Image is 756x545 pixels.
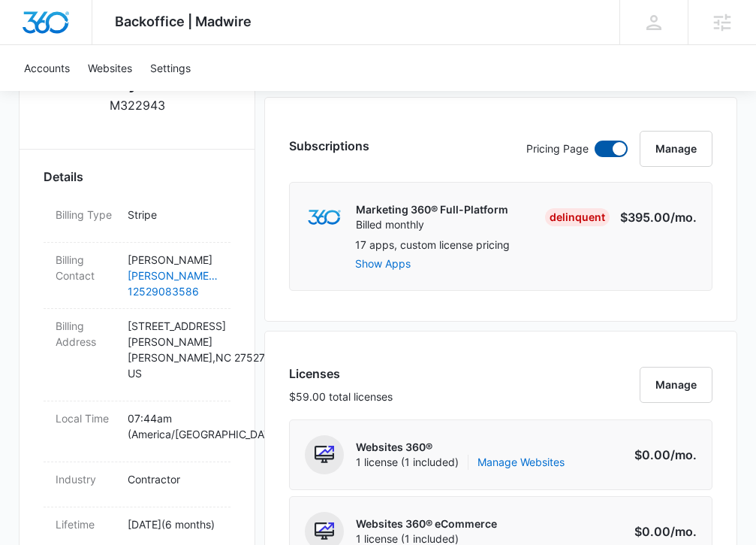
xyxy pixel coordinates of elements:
[289,137,369,155] h3: Subscriptions
[56,318,116,350] dt: Billing Address
[56,410,116,426] dt: Local Time
[670,447,697,462] span: /mo.
[44,462,230,507] div: IndustryContractor
[626,522,697,540] p: $0.00
[56,471,116,487] dt: Industry
[56,252,116,283] dt: Billing Contact
[477,455,565,470] a: Manage Websites
[56,207,116,223] dt: Billing Type
[79,45,141,91] a: Websites
[128,471,218,487] p: Contractor
[356,202,508,217] p: Marketing 360® Full-Platform
[640,367,712,403] button: Manage
[670,524,697,539] span: /mo.
[56,516,116,532] dt: Lifetime
[670,210,697,225] span: /mo.
[110,96,165,114] p: M322943
[128,318,218,381] p: [STREET_ADDRESS][PERSON_NAME] [PERSON_NAME] , NC 27527 US
[356,455,565,470] span: 1 license (1 included)
[308,210,340,226] img: marketing360Logo
[115,14,251,29] span: Backoffice | Madwire
[128,252,218,268] p: [PERSON_NAME]
[15,45,79,91] a: Accounts
[128,268,218,283] a: [PERSON_NAME][EMAIL_ADDRESS][DOMAIN_NAME]
[289,365,393,383] h3: Licenses
[128,207,218,223] p: Stripe
[44,168,83,186] span: Details
[356,516,497,531] p: Websites 360® eCommerce
[640,131,712,167] button: Manage
[626,446,697,464] p: $0.00
[355,237,510,253] p: 17 apps, custom license pricing
[545,208,610,226] div: Delinquent
[128,516,218,532] p: [DATE] ( 6 months )
[356,440,565,455] p: Websites 360®
[128,283,218,299] a: 12529083586
[44,198,230,243] div: Billing TypeStripe
[620,208,697,226] p: $395.00
[355,259,510,269] button: Show Apps
[44,401,230,462] div: Local Time07:44am (America/[GEOGRAPHIC_DATA])
[526,141,589,157] p: Pricing Page
[44,309,230,401] div: Billing Address[STREET_ADDRESS][PERSON_NAME][PERSON_NAME],NC 27527US
[356,217,508,232] p: Billed monthly
[44,243,230,309] div: Billing Contact[PERSON_NAME][PERSON_NAME][EMAIL_ADDRESS][DOMAIN_NAME]12529083586
[128,410,218,442] p: 07:44am ( America/[GEOGRAPHIC_DATA] )
[141,45,200,91] a: Settings
[289,389,393,404] p: $59.00 total licenses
